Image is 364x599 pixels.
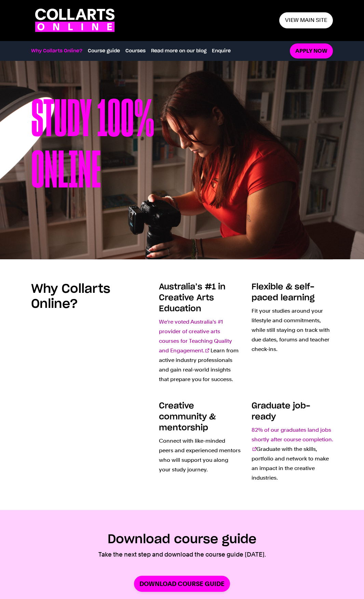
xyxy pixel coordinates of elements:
p: Learn from active industry professionals and gain real-world insights that prepare you for success. [159,317,241,384]
p: Take the next step and download the course guide [DATE]. [98,550,266,559]
p: Fit your studies around your lifestyle and commitments, while still staying on track with due dat... [252,306,333,354]
h1: Study 100% online [31,95,182,225]
h3: Creative community & mentorship [159,401,241,433]
a: Why Collarts Online? [31,47,82,55]
a: Enquire [212,47,231,55]
a: Course guide [88,47,120,55]
h3: Graduate job-ready [252,401,333,422]
h2: Why Collarts Online? [31,282,151,312]
a: Apply now [290,43,333,59]
a: View main site [279,12,333,28]
a: Courses [125,47,146,55]
a: Download Course Guide [134,576,230,592]
h2: Download course guide [108,532,256,547]
p: Connect with like-minded peers and experienced mentors who will support you along your study jour... [159,436,241,474]
h3: Flexible & self-paced learning [252,282,333,303]
h3: Australia’s #1 in Creative Arts Education [159,282,241,314]
a: We're voted Australia's #1 provider of creative arts courses for Teaching Quality and Engagement. [159,318,232,354]
p: Graduate with the skills, portfolio and network to make an impact in the creative industries. [252,425,333,483]
a: Read more on our blog [151,47,206,55]
a: 82% of our graduates land jobs shortly after course completion. [252,427,333,452]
